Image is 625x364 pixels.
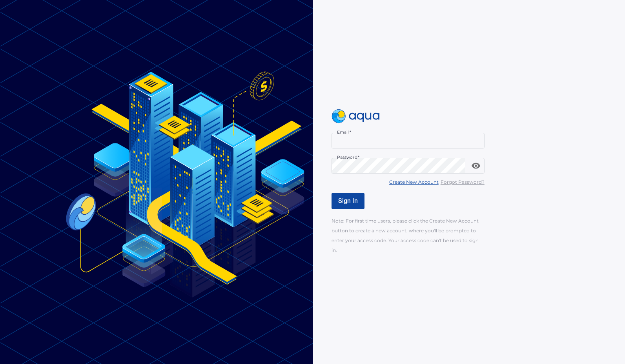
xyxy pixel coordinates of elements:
button: Sign In [332,193,364,209]
label: Email [337,129,351,135]
label: Password [337,154,359,160]
span: Note: For first time users, please click the Create New Account button to create a new account, w... [332,218,479,253]
u: Create New Account [389,179,439,185]
u: Forgot Password? [441,179,485,185]
button: toggle password visibility [468,158,484,174]
img: logo [332,109,380,123]
span: Sign In [338,197,358,205]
